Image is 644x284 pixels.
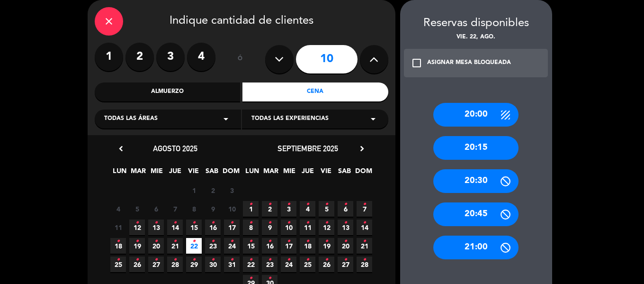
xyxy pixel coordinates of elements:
label: 1 [95,43,123,71]
i: arrow_drop_down [220,113,232,125]
i: • [116,252,120,267]
span: 8 [243,220,259,235]
div: 20:15 [433,136,519,160]
i: • [173,252,177,267]
div: ó [225,43,256,76]
span: 5 [129,201,145,217]
span: 15 [243,238,259,254]
i: • [306,234,309,249]
span: 15 [186,220,202,235]
span: 30 [205,257,221,272]
i: chevron_right [357,144,367,154]
span: 24 [224,238,240,254]
span: 14 [167,220,183,235]
span: 26 [319,257,334,272]
i: • [154,215,158,230]
span: VIE [186,165,201,181]
i: • [135,252,139,267]
i: • [230,215,233,230]
span: 25 [300,257,315,272]
span: 19 [319,238,334,254]
i: • [249,215,252,230]
span: 2 [262,201,277,217]
i: • [268,197,271,212]
i: • [268,252,271,267]
i: • [344,215,347,230]
span: 27 [338,257,353,272]
span: 22 [186,238,202,254]
i: • [211,234,215,249]
span: 31 [224,257,240,272]
span: 1 [243,201,259,217]
i: • [173,215,177,230]
i: • [192,252,196,267]
span: 17 [224,220,240,235]
span: 16 [205,220,221,235]
i: • [116,234,120,249]
span: JUE [167,165,183,181]
span: MIE [281,165,297,181]
span: 17 [281,238,296,254]
i: • [249,252,252,267]
i: • [306,252,309,267]
i: • [192,215,196,230]
span: 3 [224,183,240,198]
div: 20:00 [433,103,519,127]
span: DOM [355,165,371,181]
i: • [287,215,290,230]
i: • [306,197,309,212]
span: 7 [167,201,183,217]
div: ASIGNAR MESA BLOQUEADA [427,58,511,68]
span: 9 [205,201,221,217]
span: 12 [129,220,145,235]
i: • [363,252,366,267]
i: • [363,234,366,249]
span: SAB [337,165,352,181]
span: 6 [148,201,164,217]
i: • [287,252,290,267]
div: 20:30 [433,169,519,193]
i: • [287,234,290,249]
span: 22 [243,257,259,272]
span: 19 [129,238,145,254]
span: 28 [357,257,372,272]
span: 7 [357,201,372,217]
span: 13 [148,220,164,235]
i: • [154,252,158,267]
i: chevron_left [116,144,126,154]
i: • [154,234,158,249]
span: 27 [148,257,164,272]
i: • [268,215,271,230]
i: • [249,197,252,212]
span: 1 [186,183,202,198]
span: 20 [338,238,353,254]
div: 20:45 [433,202,519,226]
span: 3 [281,201,296,217]
span: MAR [263,165,278,181]
span: 24 [281,257,296,272]
span: 18 [300,238,315,254]
i: • [211,215,215,230]
span: 13 [338,220,353,235]
i: • [363,197,366,212]
span: 18 [110,238,126,254]
span: 20 [148,238,164,254]
i: • [192,234,196,249]
i: close [103,16,115,27]
div: Cena [242,82,388,101]
span: 6 [338,201,353,217]
i: • [287,197,290,212]
div: Indique cantidad de clientes [95,7,388,36]
span: 28 [167,257,183,272]
div: Reservas disponibles [400,14,552,33]
span: 11 [300,220,315,235]
span: 23 [262,257,277,272]
span: 11 [110,220,126,235]
span: 10 [281,220,296,235]
i: • [344,252,347,267]
i: • [363,215,366,230]
span: LUN [112,165,127,181]
span: 4 [110,201,126,217]
span: DOM [223,165,238,181]
span: 9 [262,220,277,235]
